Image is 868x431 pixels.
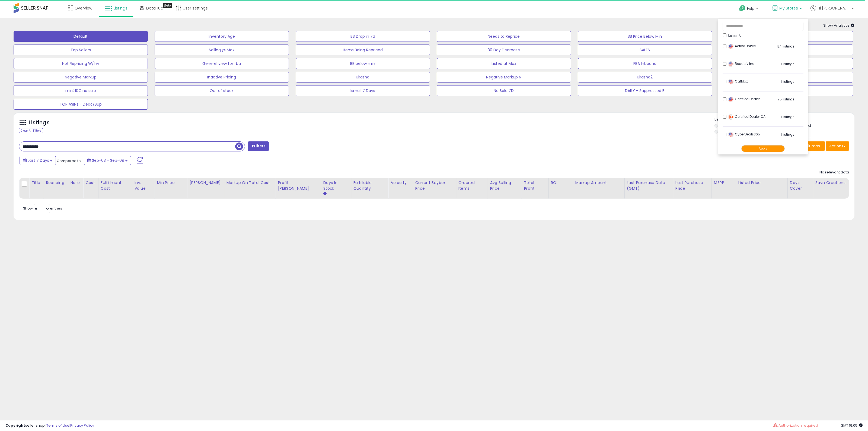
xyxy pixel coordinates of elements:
[14,58,148,69] button: Not Repricing W/Inv
[135,180,152,191] div: Inv. value
[728,114,733,120] img: canada.png
[85,180,96,186] div: Cost
[578,58,712,69] button: FBA Inbound
[728,97,733,102] img: usa.png
[728,114,765,119] span: Certified Dealer CA
[741,145,785,152] button: Apply
[799,141,825,151] button: Columns
[819,170,849,175] div: No relevant data
[728,44,733,49] img: usa.png
[578,31,712,42] button: BB Price Below Min
[84,156,131,165] button: Sep-03 - Sep-09
[779,5,798,11] span: My Stores
[578,85,712,96] button: DAILY - Suppressed B
[627,180,671,191] div: Last Purchase Date (GMT)
[738,180,785,186] div: Listed Price
[781,132,794,137] span: 1 listings
[728,97,760,101] span: Certified Dealer
[31,180,41,186] div: Title
[155,85,289,96] button: Out of stock
[14,99,148,110] button: TOP ASINs - Deac/Sup
[815,180,847,186] div: Sayn Creations
[146,5,163,11] span: DataHub
[353,180,386,191] div: Fulfillable Quantity
[714,180,734,186] div: MSRP
[728,61,754,66] span: Beautify Inc
[823,23,854,28] span: Show Analytics
[29,119,50,126] h5: Listings
[163,3,172,8] div: Tooltip anchor
[391,180,410,186] div: Velocity
[113,5,127,11] span: Listings
[675,180,709,191] div: Last Purchase Price
[578,45,712,55] button: SALES
[437,85,571,96] button: No Sale 7D
[813,178,849,199] th: CSV column name: cust_attr_5_Sayn Creations
[14,45,148,55] button: Top Sellers
[490,180,519,191] div: Avg Selling Price
[155,45,289,55] button: Selling @ Max
[101,180,130,191] div: Fulfillment Cost
[551,180,571,186] div: ROI
[296,85,430,96] button: Ismail 7 Days
[155,72,289,83] button: Inactive Pricing
[437,45,571,55] button: 30 Day Decrease
[575,180,622,186] div: Markup Amount
[747,6,754,11] span: Help
[155,31,289,42] button: Inventory Age
[728,33,742,38] span: Select All
[803,143,820,149] span: Columns
[739,5,746,12] i: Get Help
[826,141,849,151] button: Actions
[323,180,349,191] div: Days In Stock
[296,72,430,83] button: Ukasha
[714,117,854,122] p: Listing States:
[296,58,430,69] button: BB below min
[323,191,326,196] small: Days In Stock.
[437,72,571,83] button: Negative Markup N
[157,180,185,186] div: Min Price
[524,180,546,191] div: Total Profit
[278,180,318,191] div: Profit [PERSON_NAME]
[778,97,794,102] span: 75 listings
[781,62,794,66] span: 1 listings
[226,180,273,186] div: Markup on Total Cost
[728,132,733,137] img: usa.png
[728,61,733,67] img: usa.png
[28,158,49,163] span: Last 7 Days
[75,5,92,11] span: Overview
[781,115,794,119] span: 1 listings
[296,45,430,55] button: Items Being Repriced
[92,158,124,163] span: Sep-03 - Sep-09
[711,178,736,199] th: CSV column name: cust_attr_1_MSRP
[728,79,733,84] img: usa.png
[810,5,854,18] a: Hi [PERSON_NAME]
[728,79,748,84] span: CafMax
[57,158,82,163] span: Compared to:
[70,180,81,186] div: Note
[728,132,760,137] span: CyberDeals365
[415,180,454,191] div: Current Buybox Price
[248,141,269,151] button: Filters
[818,5,850,11] span: Hi [PERSON_NAME]
[437,31,571,42] button: Needs to Reprice
[14,85,148,96] button: min>10% no sale
[189,180,222,186] div: [PERSON_NAME]
[728,44,756,48] span: Active United
[46,180,66,186] div: Repricing
[437,58,571,69] button: Listed at Max
[458,180,485,191] div: Ordered Items
[224,178,276,199] th: The percentage added to the cost of goods (COGS) that forms the calculator for Min & Max prices.
[20,156,56,165] button: Last 7 Days
[790,180,811,191] div: Days Cover
[23,206,62,211] span: Show: entries
[296,31,430,42] button: BB Drop in 7d
[781,79,794,84] span: 1 listings
[578,72,712,83] button: Ukasha2
[14,31,148,42] button: Default
[14,72,148,83] button: Negative Markup
[735,1,764,18] a: Help
[19,128,43,133] div: Clear All Filters
[777,44,794,49] span: 124 listings
[155,58,289,69] button: Generel view for fba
